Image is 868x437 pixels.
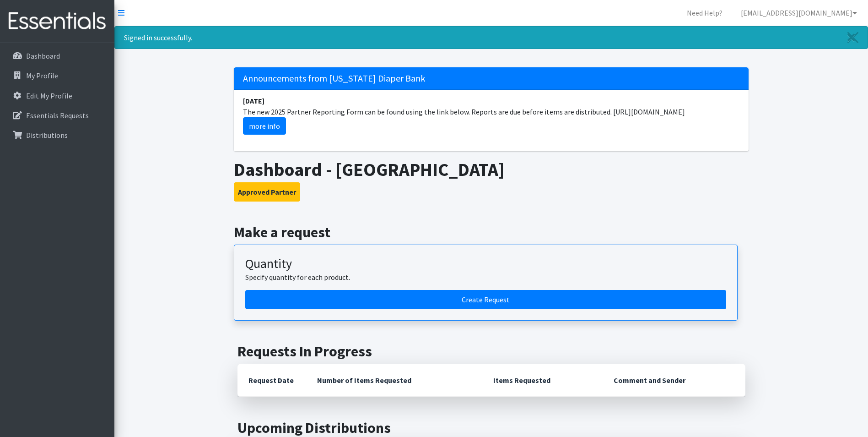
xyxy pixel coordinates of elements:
[237,343,745,360] h2: Requests In Progress
[306,364,483,397] th: Number of Items Requested
[243,117,286,135] a: more info
[234,158,749,180] h1: Dashboard - [GEOGRAPHIC_DATA]
[234,67,749,90] h5: Announcements from [US_STATE] Diaper Bank
[237,419,745,437] h2: Upcoming Distributions
[243,96,264,105] strong: [DATE]
[4,66,111,85] a: My Profile
[234,182,300,202] button: Approved Partner
[245,256,726,272] h3: Quantity
[114,26,868,49] div: Signed in successfully.
[234,224,749,241] h2: Make a request
[4,126,111,144] a: Distributions
[4,47,111,65] a: Dashboard
[4,106,111,125] a: Essentials Requests
[4,6,111,37] img: HumanEssentials
[237,364,306,397] th: Request Date
[245,290,726,309] a: Create a request by quantity
[838,27,868,49] a: Close
[234,90,749,140] li: The new 2025 Partner Reporting Form can be found using the link below. Reports are due before ite...
[603,364,745,397] th: Comment and Sender
[26,131,68,140] p: Distributions
[733,4,864,22] a: [EMAIL_ADDRESS][DOMAIN_NAME]
[26,71,58,80] p: My Profile
[26,111,89,120] p: Essentials Requests
[4,87,111,105] a: Edit My Profile
[679,4,730,22] a: Need Help?
[482,364,603,397] th: Items Requested
[245,272,726,283] p: Specify quantity for each product.
[26,91,72,100] p: Edit My Profile
[26,51,60,60] p: Dashboard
